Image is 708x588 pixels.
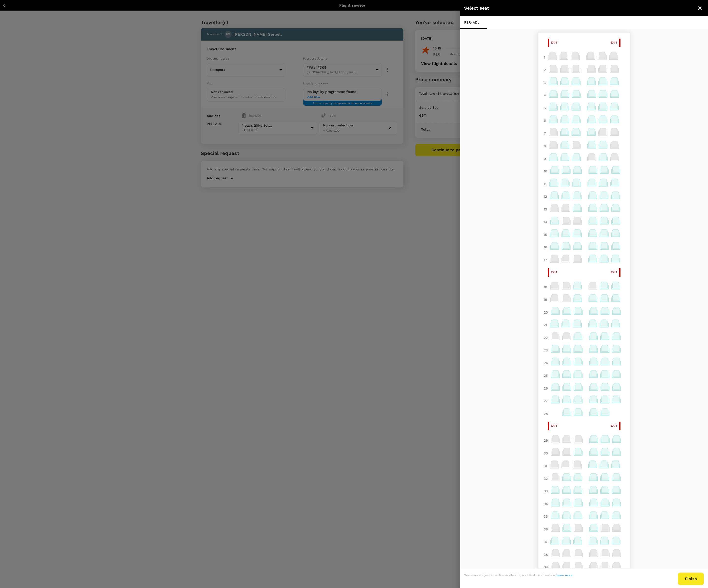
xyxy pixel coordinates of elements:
span: Exit [611,423,618,428]
div: 12 [542,192,549,201]
button: Finish [678,573,704,585]
span: Seats are subject to airline availability and final confirmation. [464,573,573,577]
div: 28 [542,409,550,418]
div: 13 [542,205,549,214]
div: 24 [542,359,550,367]
span: Exit [551,270,558,275]
div: 39 [542,563,550,572]
div: 17 [542,256,549,264]
div: 19 [542,295,549,304]
span: Exit [611,40,618,45]
div: 31 [542,461,549,470]
div: 33 [542,487,550,496]
div: 21 [542,320,549,329]
div: 20 [542,308,550,317]
div: 11 [542,180,548,188]
div: 36 [542,525,550,534]
div: 1 [542,53,547,62]
div: 25 [542,371,550,380]
span: Exit [551,40,558,45]
div: 37 [542,537,549,546]
div: 15 [542,230,549,239]
div: 4 [542,91,548,100]
div: 8 [542,141,548,150]
div: 38 [542,550,550,559]
div: 16 [542,243,549,252]
div: Select seat [464,5,696,12]
div: 32 [542,474,550,483]
div: 9 [542,154,548,163]
div: 5 [542,104,548,112]
span: Exit [551,423,558,428]
div: 27 [542,396,550,405]
div: 7 [542,129,548,138]
div: 18 [542,283,549,291]
div: 2 [542,65,548,74]
a: Learn more [556,573,573,577]
span: Exit [611,270,618,275]
div: 14 [542,217,549,226]
button: close [696,4,704,12]
div: 29 [542,436,550,445]
div: 6 [542,116,548,125]
div: 30 [542,449,550,458]
div: 34 [542,499,550,508]
div: 35 [542,512,550,521]
div: 10 [542,167,549,176]
div: PER - ADL [460,16,487,29]
div: 22 [542,333,550,342]
div: 3 [542,78,548,87]
div: 23 [542,346,550,355]
div: 26 [542,384,550,393]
